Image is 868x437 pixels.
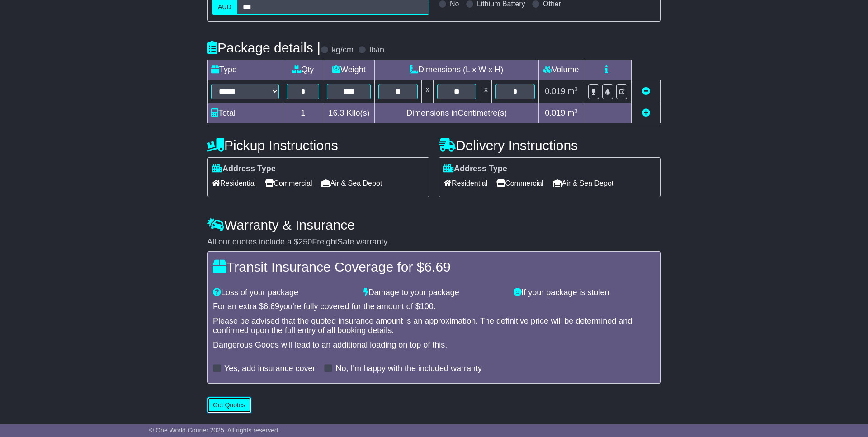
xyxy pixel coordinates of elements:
[574,86,578,93] sup: 3
[207,40,321,55] h4: Package details |
[208,60,283,80] td: Type
[207,217,661,232] h4: Warranty & Insurance
[24,23,99,31] div: Domain: [DOMAIN_NAME]
[496,176,543,190] span: Commercial
[14,23,22,31] img: website_grey.svg
[375,103,539,123] td: Dimensions in Centimetre(s)
[26,57,33,64] img: tab_domain_overview_orange.svg
[443,164,507,174] label: Address Type
[642,87,650,96] a: Remove this item
[323,103,375,123] td: Kilo(s)
[480,80,492,103] td: x
[323,60,375,80] td: Weight
[149,427,280,434] span: © One World Courier 2025. All rights reserved.
[375,60,539,80] td: Dimensions (L x W x H)
[369,45,384,55] label: lb/in
[224,364,315,374] label: Yes, add insurance cover
[208,103,283,123] td: Total
[91,57,99,64] img: tab_keywords_by_traffic_grey.svg
[212,164,276,174] label: Address Type
[36,58,81,64] div: Domain Overview
[328,108,344,117] span: 16.3
[208,288,359,298] div: Loss of your package
[213,302,655,312] div: For an extra $ you're fully covered for the amount of $ .
[538,60,584,80] td: Volume
[14,14,22,22] img: logo_orange.svg
[332,45,354,55] label: kg/cm
[420,302,434,311] span: 100
[207,237,661,247] div: All our quotes include a $ FreightSafe warranty.
[321,176,382,190] span: Air & Sea Depot
[25,14,44,22] div: v 4.0.25
[213,259,655,274] h4: Transit Insurance Coverage for $
[335,364,482,374] label: No, I'm happy with the included warranty
[545,87,565,96] span: 0.019
[213,340,655,350] div: Dangerous Goods will lead to an additional loading on top of this.
[213,316,655,336] div: Please be advised that the quoted insurance amount is an approximation. The definitive price will...
[264,302,279,311] span: 6.69
[101,58,149,64] div: Keywords by Traffic
[567,87,578,96] span: m
[359,288,509,298] div: Damage to your package
[424,259,450,274] span: 6.69
[567,108,578,117] span: m
[642,108,650,117] a: Add new item
[574,108,578,114] sup: 3
[265,176,312,190] span: Commercial
[443,176,487,190] span: Residential
[545,108,565,117] span: 0.019
[207,138,429,153] h4: Pickup Instructions
[283,60,323,80] td: Qty
[298,237,312,246] span: 250
[212,176,256,190] span: Residential
[207,397,251,413] button: Get Quotes
[553,176,614,190] span: Air & Sea Depot
[421,80,433,103] td: x
[283,103,323,123] td: 1
[439,138,661,153] h4: Delivery Instructions
[509,288,660,298] div: If your package is stolen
